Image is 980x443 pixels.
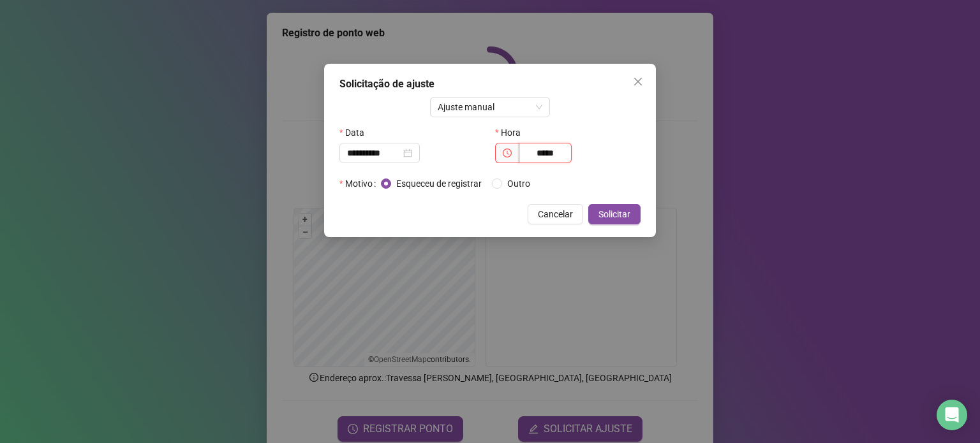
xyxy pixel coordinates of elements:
span: Esqueceu de registrar [391,177,487,191]
span: Cancelar [538,207,573,221]
span: close [633,76,643,87]
button: Cancelar [528,204,583,224]
label: Data [339,122,373,143]
div: Open Intercom Messenger [937,400,967,430]
label: Hora [495,122,529,143]
button: Solicitar [588,204,641,224]
span: clock-circle [503,149,512,157]
span: Outro [502,177,535,191]
button: Close [628,71,648,92]
span: Solicitar [598,207,630,221]
div: Solicitação de ajuste [339,76,641,92]
span: Ajuste manual [438,98,543,117]
label: Motivo [339,173,381,194]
